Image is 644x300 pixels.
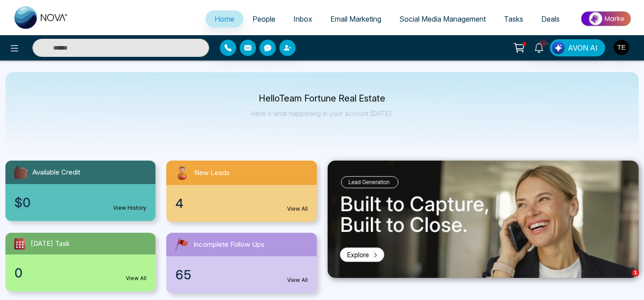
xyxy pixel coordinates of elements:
[206,10,243,28] a: Home
[321,10,390,28] a: Email Marketing
[161,233,322,293] a: Incomplete Follow Ups65View All
[215,14,234,23] span: Home
[284,10,321,28] a: Inbox
[31,239,70,249] span: [DATE] Task
[614,40,629,55] img: User Avatar
[193,240,265,250] span: Incomplete Follow Ups
[14,6,69,29] img: Nova CRM Logo
[532,10,569,28] a: Deals
[632,269,639,277] span: 1
[550,39,605,56] button: AVON AI
[175,194,183,213] span: 4
[390,10,495,28] a: Social Media Management
[287,205,308,213] a: View All
[14,263,23,282] span: 0
[573,9,639,29] img: Market-place.gif
[126,274,146,282] a: View All
[113,204,146,212] a: View History
[175,265,192,284] span: 65
[330,14,381,23] span: Email Marketing
[243,10,284,28] a: People
[539,39,547,47] span: 10+
[495,10,532,28] a: Tasks
[504,14,523,23] span: Tasks
[13,164,29,180] img: availableCredit.svg
[613,269,635,291] iframe: Intercom live chat
[552,42,565,54] img: Lead Flow
[14,193,31,212] span: $0
[194,168,230,178] span: New Leads
[328,161,639,278] img: .
[251,95,393,102] p: Hello Team Fortune Real Estate
[161,161,322,222] a: New Leads4View All
[174,164,191,181] img: newLeads.svg
[287,276,308,284] a: View All
[528,39,550,55] a: 10+
[293,14,312,23] span: Inbox
[252,14,275,23] span: People
[251,110,393,117] p: Here's what happening in your account [DATE].
[541,14,560,23] span: Deals
[568,42,598,53] span: AVON AI
[399,14,486,23] span: Social Media Management
[32,167,80,178] span: Available Credit
[174,236,190,253] img: followUps.svg
[13,236,27,251] img: todayTask.svg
